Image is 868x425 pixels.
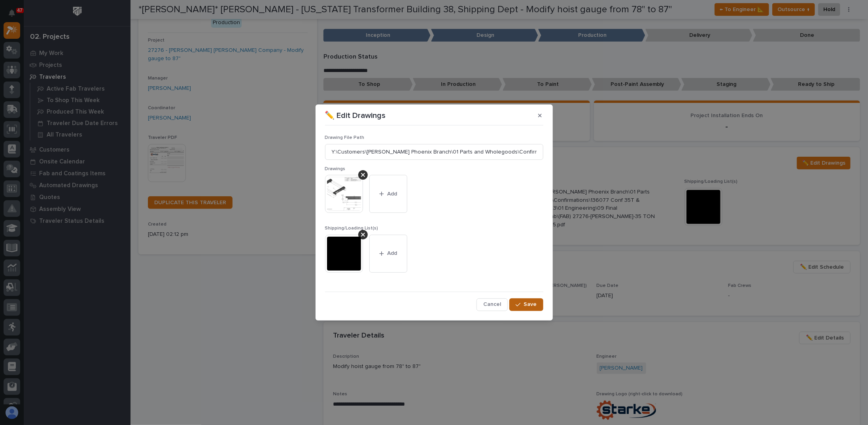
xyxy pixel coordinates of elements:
button: Cancel [477,298,508,311]
button: Add [369,235,407,273]
p: ✏️ Edit Drawings [325,111,386,120]
button: Save [509,298,543,311]
span: Save [524,301,537,308]
button: Add [369,175,407,213]
span: Add [387,250,397,257]
span: Shipping/Loading List(s) [325,226,378,231]
span: Drawing File Path [325,135,365,140]
span: Cancel [483,301,501,308]
span: Drawings [325,167,346,171]
span: Add [387,190,397,197]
